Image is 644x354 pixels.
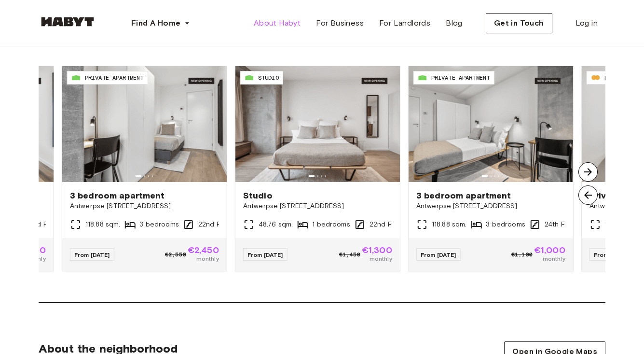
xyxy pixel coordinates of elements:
[312,220,350,229] span: 1 bedrooms
[594,251,630,258] span: From [DATE]
[421,251,456,258] span: From [DATE]
[188,246,219,255] span: €2,450
[409,66,573,271] a: PRIVATE APARTMENTImage of the room3 bedroom apartmentAntwerpse [STREET_ADDRESS]118.88 sqm.3 bedro...
[379,17,430,29] span: For Landlords
[188,255,219,263] span: monthly
[431,73,490,82] span: PRIVATE APARTMENT
[416,190,565,201] span: 3 bedroom apartment
[339,250,360,259] span: €1,450
[534,246,565,255] span: €1,000
[486,220,525,229] span: 3 bedrooms
[243,201,392,211] span: Antwerpse [STREET_ADDRESS]
[85,73,144,82] span: PRIVATE APARTMENT
[235,66,400,182] img: Image of the room
[254,17,301,29] span: About Habyt
[258,73,279,82] span: STUDIO
[575,17,598,29] span: Log in
[438,14,470,33] a: Blog
[62,66,227,182] img: Image of the room
[446,17,463,29] span: Blog
[25,220,60,229] span: 22nd Floor
[74,251,110,258] span: From [DATE]
[605,220,640,229] span: 118.88 sqm.
[494,17,544,29] span: Get in Touch
[165,250,186,259] span: €2,550
[432,220,467,229] span: 118.88 sqm.
[486,13,552,33] button: Get in Touch
[416,201,565,211] span: Antwerpse [STREET_ADDRESS]
[14,255,46,263] span: monthly
[511,250,532,259] span: €1,100
[139,220,179,229] span: 3 bedrooms
[14,246,46,255] span: €2,450
[70,190,219,201] span: 3 bedroom apartment
[235,66,400,271] a: STUDIOImage of the roomStudioAntwerpse [STREET_ADDRESS]48.76 sqm.1 bedrooms22nd FloorFrom [DATE]€...
[308,14,371,33] a: For Business
[362,246,392,255] span: €1,300
[316,17,364,29] span: For Business
[39,17,96,27] img: Habyt
[259,220,293,229] span: 48.76 sqm.
[534,255,565,263] span: monthly
[243,190,392,201] span: Studio
[123,14,198,33] button: Find A Home
[370,220,405,229] span: 22nd Floor
[362,255,392,263] span: monthly
[62,66,227,271] a: PRIVATE APARTMENTImage of the room3 bedroom apartmentAntwerpse [STREET_ADDRESS]118.88 sqm.3 bedro...
[568,14,605,33] a: Log in
[246,14,308,33] a: About Habyt
[131,17,180,29] span: Find A Home
[409,66,573,182] img: Image of the room
[198,220,233,229] span: 22nd Floor
[70,201,219,211] span: Antwerpse [STREET_ADDRESS]
[371,14,438,33] a: For Landlords
[545,220,578,229] span: 24th Floor
[247,251,283,258] span: From [DATE]
[85,220,121,229] span: 118.88 sqm.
